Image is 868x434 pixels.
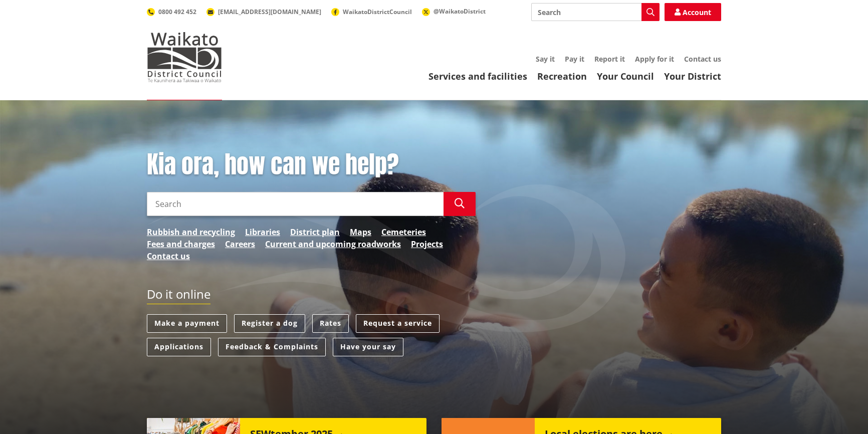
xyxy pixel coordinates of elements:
a: Say it [536,54,555,64]
span: 0800 492 452 [158,8,196,16]
img: Waikato District Council - Te Kaunihera aa Takiwaa o Waikato [147,32,222,82]
a: Pay it [565,54,584,64]
a: @WaikatoDistrict [422,7,486,16]
a: Your District [664,70,721,82]
a: Have your say [333,338,403,356]
a: Apply for it [635,54,674,64]
h1: Kia ora, how can we help? [147,150,476,179]
a: Libraries [245,226,280,238]
a: Account [665,3,721,21]
input: Search input [531,3,660,21]
input: Search input [147,192,444,216]
a: Rubbish and recycling [147,226,235,238]
a: Maps [350,226,371,238]
span: @WaikatoDistrict [433,7,486,16]
a: Rates [312,314,349,333]
span: WaikatoDistrictCouncil [343,8,412,16]
a: WaikatoDistrictCouncil [331,8,412,16]
a: Make a payment [147,314,227,333]
a: Cemeteries [381,226,426,238]
a: Report it [594,54,625,64]
a: Careers [225,238,255,250]
a: Projects [411,238,443,250]
a: District plan [290,226,340,238]
span: [EMAIL_ADDRESS][DOMAIN_NAME] [218,8,321,16]
a: Contact us [684,54,721,64]
a: [EMAIL_ADDRESS][DOMAIN_NAME] [206,8,321,16]
a: Applications [147,338,211,356]
a: Fees and charges [147,238,215,250]
a: Current and upcoming roadworks [265,238,401,250]
a: Your Council [597,70,654,82]
a: Services and facilities [428,70,527,82]
a: 0800 492 452 [147,8,196,16]
h2: Do it online [147,287,210,305]
a: Contact us [147,250,190,262]
a: Feedback & Complaints [218,338,326,356]
a: Request a service [356,314,440,333]
a: Recreation [537,70,587,82]
a: Register a dog [234,314,305,333]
